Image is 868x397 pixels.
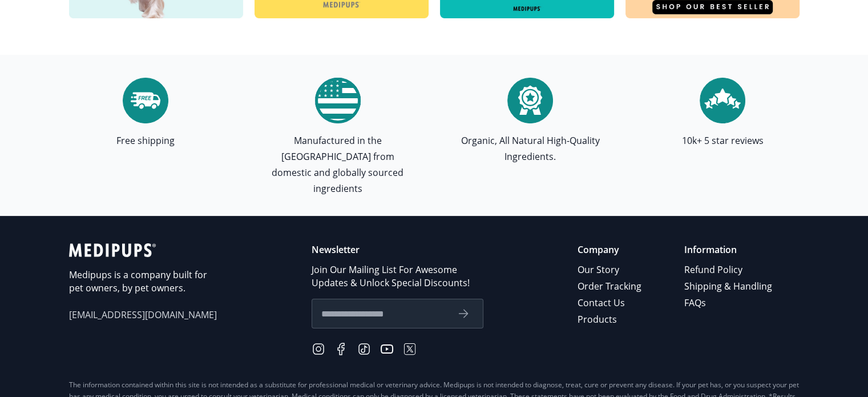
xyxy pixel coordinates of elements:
[682,133,764,149] p: 10k+ 5 star reviews
[578,262,643,278] a: Our Story
[261,133,414,197] p: Manufactured in the [GEOGRAPHIC_DATA] from domestic and globally sourced ingredients
[69,268,217,295] p: Medipups is a company built for pet owners, by pet owners.
[116,133,175,149] p: Free shipping
[312,243,483,256] p: Newsletter
[684,243,774,256] p: Information
[684,262,774,278] a: Refund Policy
[578,278,643,295] a: Order Tracking
[578,243,643,256] p: Company
[684,278,774,295] a: Shipping & Handling
[684,295,774,311] a: FAQs
[69,308,217,322] span: [EMAIL_ADDRESS][DOMAIN_NAME]
[578,295,643,311] a: Contact Us
[312,263,483,290] p: Join Our Mailing List For Awesome Updates & Unlock Special Discounts!
[454,133,607,165] p: Organic, All Natural High-Quality Ingredients.
[578,311,643,328] a: Products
